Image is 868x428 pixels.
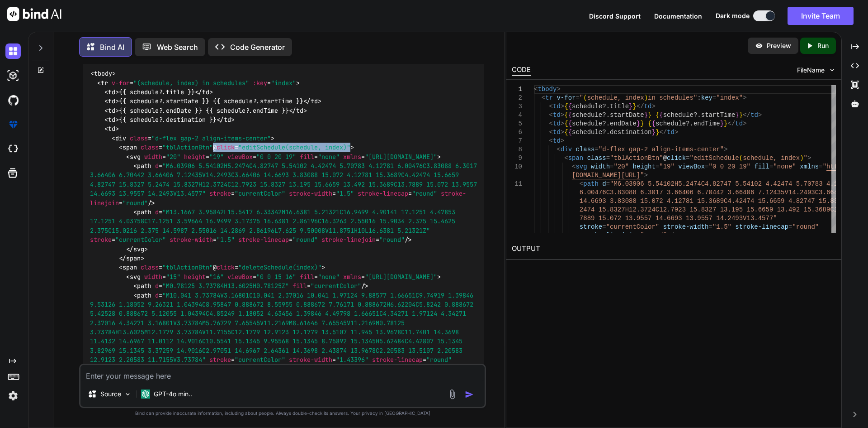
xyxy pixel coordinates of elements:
span: ) [800,154,803,162]
span: < = > [112,134,274,142]
span: stroke-width [170,236,213,244]
span: http:// [826,163,853,170]
span: tbody [94,70,112,78]
span: stroke [90,236,112,244]
span: < = @ = > [119,144,354,152]
span: height [184,273,206,281]
span: < [541,94,545,101]
span: v-for [112,79,130,87]
span: "1.5" [217,236,235,244]
span: > [758,111,761,119]
span: tr [545,94,553,101]
span: < = = = = = > [126,153,441,161]
span: = [637,232,640,239]
span: > [560,129,564,136]
span: span [568,154,583,162]
span: < [572,163,576,170]
span: > [651,103,655,110]
span: "M13.1667 3.95842L15.5417 6.33342M16.6381 5.21321C16.9499 4.90141 17.1251 4.47853 17.1251 4.03758... [90,208,459,235]
span: td [667,129,675,136]
span: "(schedule, index) in schedules" [133,79,249,87]
span: schedule?.title [572,103,629,110]
span: td [750,111,758,119]
span: td [644,103,651,110]
div: 6 [512,128,522,137]
span: span [123,264,137,272]
span: path [137,282,151,290]
span: } [724,120,727,127]
span: = [606,154,609,162]
span: click [217,144,235,152]
span: < = = = = = /> [90,162,481,207]
span: < [549,111,552,119]
span: = [606,180,609,188]
span: "deleteSchedule(index)" [238,264,321,272]
span: < = = /> [133,282,368,290]
span: class [141,144,159,152]
span: fill [300,153,314,161]
span: "20" [166,153,180,161]
span: schedule, index [587,94,644,101]
span: viewBox [678,163,705,170]
span: "0 0 20 19" [256,153,296,161]
button: Documentation [654,11,702,21]
span: "M0.78125 3.73784H13.6025H0.78125Z" [162,282,289,290]
span: td [735,120,743,127]
p: Bind AI [100,42,124,53]
span: </ [637,103,644,110]
span: { [564,129,568,136]
span: in schedules" [648,94,697,101]
span: } [632,103,636,110]
span: { [568,120,571,127]
span: div [560,146,571,153]
span: "d-flex gap-2 align-items-center" [151,134,271,142]
span: = [576,94,579,101]
p: Web Search [157,42,198,53]
span: "1.43396" [336,356,368,364]
span: class [576,146,594,153]
img: settings [5,388,21,404]
img: githubDark [5,92,21,108]
span: > [557,86,560,93]
span: < [549,103,552,110]
span: td [296,106,303,115]
span: td [224,115,231,124]
span: "none" [318,273,340,281]
span: xmlns [800,163,819,170]
span: < [549,137,552,144]
span: 14.6693 3.83088 15.072 4.12781 15.3689C4.42474 15. [579,197,769,205]
span: "19" [659,163,675,170]
span: width [144,153,162,161]
span: d [155,162,159,170]
span: d [602,180,606,188]
span: stroke [579,223,602,231]
span: stroke [209,356,231,364]
span: < = @ = > [119,264,325,272]
span: d [155,282,159,290]
span: class [141,264,159,272]
span: schedule?.startDate [572,111,644,119]
span: 6659 4.82747 15.8327 5. [769,197,857,205]
span: } [637,120,640,127]
p: Run [817,41,829,50]
div: CODE [512,65,531,76]
span: schedule, index [743,154,800,162]
span: < [549,129,552,136]
span: = [788,223,792,231]
span: Discord Support [589,12,641,20]
span: "tblActionBtn" [162,264,213,272]
span: 9 13.492 15.3689C13. [769,206,845,213]
span: "M10.041 3.73784V3.16801C10.041 2.37016 10.041 1.97124 9.88577 1.66651C9.74919 1.39846 9.53126 1.... [90,291,477,364]
span: stroke-linejoin [321,236,376,244]
span: td [108,88,115,96]
span: .70783 4.12781 [800,180,853,188]
span: 7" [769,215,777,222]
span: "round" [379,236,405,244]
div: 10 [512,163,522,171]
span: { [564,103,568,110]
span: "1.5" [336,190,354,198]
span: = [819,163,822,170]
span: td [108,97,115,106]
img: darkChat [5,43,21,59]
p: Code Generator [230,42,285,53]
